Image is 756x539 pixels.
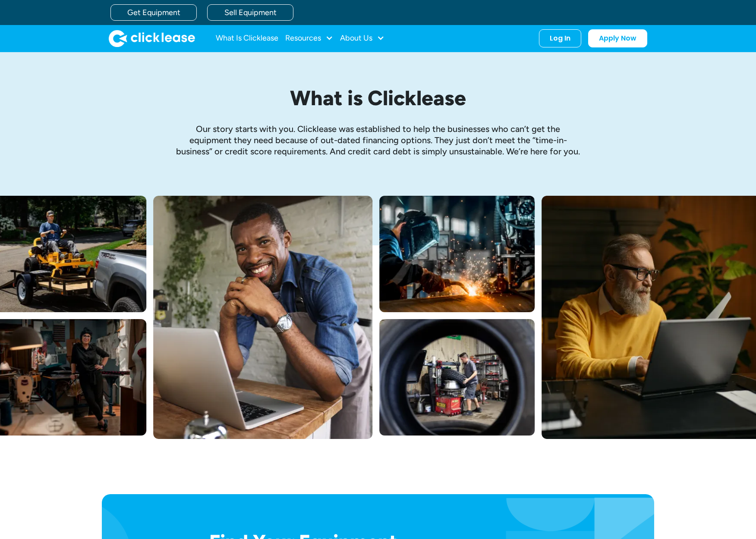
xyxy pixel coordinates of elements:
[340,30,384,47] div: About Us
[153,196,372,439] img: A smiling man in a blue shirt and apron leaning over a table with a laptop
[109,30,195,47] a: home
[550,34,570,43] div: Log In
[110,4,197,21] a: Get Equipment
[588,29,647,47] a: Apply Now
[109,30,195,47] img: Clicklease logo
[379,319,535,436] img: A man fitting a new tire on a rim
[207,4,293,21] a: Sell Equipment
[379,196,535,312] img: A welder in a large mask working on a large pipe
[216,30,278,47] a: What Is Clicklease
[175,123,581,157] p: Our story starts with you. Clicklease was established to help the businesses who can’t get the eq...
[285,30,333,47] div: Resources
[175,87,581,110] h1: What is Clicklease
